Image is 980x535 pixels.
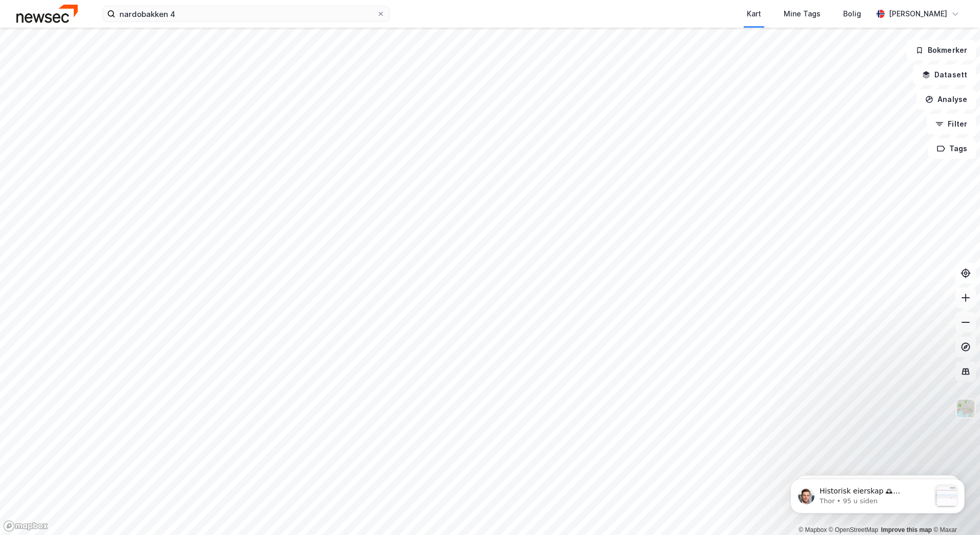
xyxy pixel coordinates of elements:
[843,8,861,20] div: Bolig
[889,8,947,20] div: [PERSON_NAME]
[927,114,976,134] button: Filter
[799,526,827,533] a: Mapbox
[907,40,976,60] button: Bokmerker
[928,138,976,159] button: Tags
[829,526,879,533] a: OpenStreetMap
[16,5,78,23] img: newsec-logo.f6e21ccffca1b3a03d2d.png
[115,6,377,22] input: Søk på adresse, matrikkel, gårdeiere, leietakere eller personer
[881,526,932,533] a: Improve this map
[784,8,821,20] div: Mine Tags
[956,399,975,418] img: Z
[916,89,976,110] button: Analyse
[913,65,976,85] button: Datasett
[3,520,48,532] a: Mapbox homepage
[747,8,761,20] div: Kart
[775,458,980,530] iframe: Intercom notifications melding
